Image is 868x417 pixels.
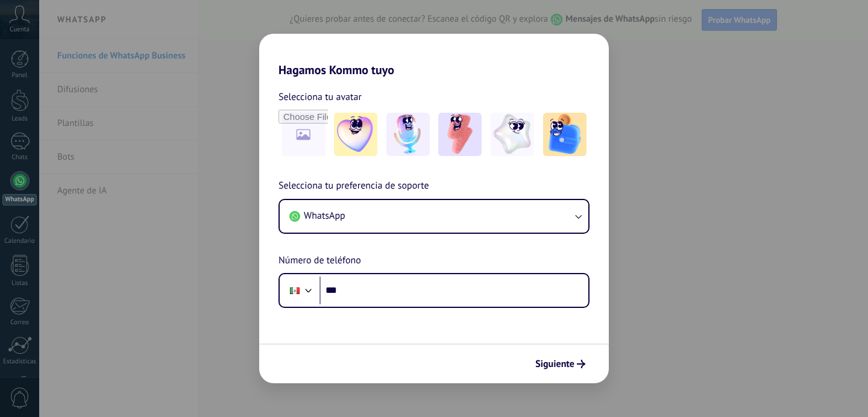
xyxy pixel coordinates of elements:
[535,360,574,368] span: Siguiente
[543,113,587,156] img: -5.jpeg
[386,113,430,156] img: -2.jpeg
[334,113,377,156] img: -1.jpeg
[278,89,362,105] span: Selecciona tu avatar
[280,200,588,233] button: WhatsApp
[278,178,429,194] span: Selecciona tu preferencia de soporte
[530,354,591,374] button: Siguiente
[278,253,361,269] span: Número de teléfono
[283,278,306,303] div: Mexico: + 52
[304,210,345,222] span: WhatsApp
[438,113,482,156] img: -3.jpeg
[491,113,534,156] img: -4.jpeg
[259,34,609,77] h2: Hagamos Kommo tuyo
